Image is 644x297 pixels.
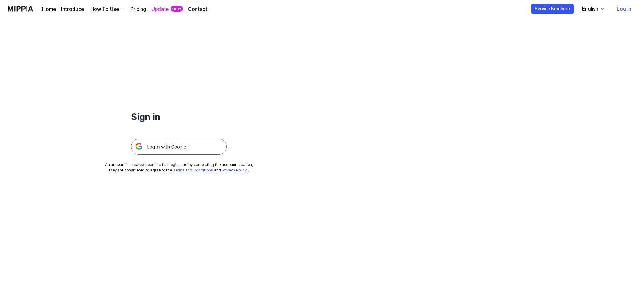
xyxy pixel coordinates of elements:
[222,168,247,172] a: Privacy Policy
[581,5,600,13] div: English
[131,139,227,155] img: 구글 로그인 버튼
[89,5,120,13] div: How To Use
[188,5,207,13] a: Contact
[130,5,146,13] a: Pricing
[151,5,169,13] a: Update
[131,110,227,123] h1: Sign in
[105,162,253,173] div: An account is created upon the first login, and by completing the account creation, they are cons...
[531,4,574,14] button: Service Brochure
[42,5,56,13] a: Home
[171,6,183,12] div: new
[61,5,84,13] a: Introduce
[173,168,213,172] a: Terms and Conditions
[577,3,609,15] button: English
[89,5,125,13] button: How To Use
